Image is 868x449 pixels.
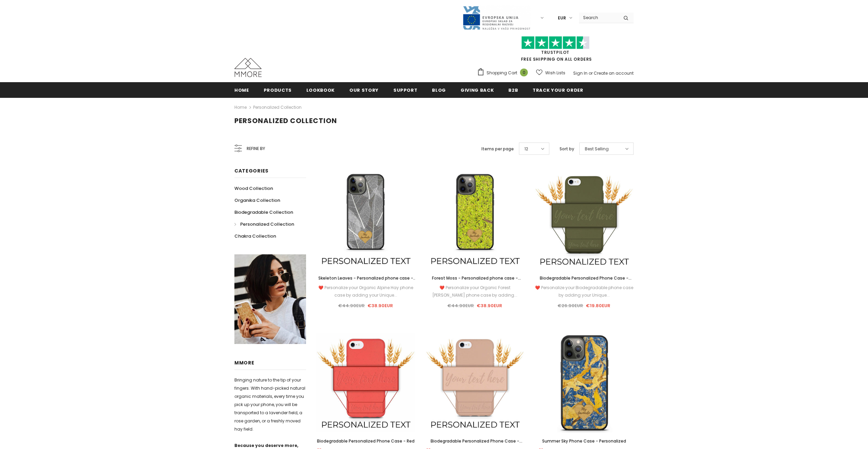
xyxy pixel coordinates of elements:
a: Home [234,103,247,111]
span: 12 [524,146,528,152]
div: ❤️ Personalize your Organic Forest [PERSON_NAME] phone case by adding... [425,284,524,299]
span: MMORE [234,359,255,366]
span: Personalized Collection [234,116,337,125]
a: Biodegradable Personalized Phone Case - [PERSON_NAME] [535,274,634,282]
span: B2B [508,87,518,93]
a: Sign In [573,70,588,76]
a: Products [264,82,292,98]
a: Skeleton Leaves - Personalized phone case - Personalized gift [316,274,415,282]
span: Lookbook [306,87,335,93]
a: Lookbook [306,82,335,98]
a: Create an account [594,70,634,76]
span: Blog [432,87,446,93]
span: Personalized Collection [240,221,294,227]
span: Chakra Collection [234,233,276,239]
span: €38.90EUR [367,302,393,309]
span: Track your order [533,87,583,93]
span: Home [234,87,249,93]
span: Categories [234,167,269,174]
span: €26.90EUR [558,302,583,309]
span: Products [264,87,292,93]
span: Best Selling [585,146,609,152]
span: Biodegradable Personalized Phone Case - [PERSON_NAME] [540,275,632,288]
a: Biodegradable Collection [234,206,293,218]
label: Sort by [560,146,574,152]
span: Shopping Cart [487,70,517,76]
a: Trustpilot [541,49,569,55]
span: Giving back [461,87,494,93]
a: Summer Sky Phone Case - Personalized [535,437,634,445]
span: FREE SHIPPING ON ALL ORDERS [477,39,634,62]
a: support [393,82,418,98]
a: Personalized Collection [234,218,294,230]
a: Giving back [461,82,494,98]
span: €44.90EUR [447,302,474,309]
a: Biodegradable Personalized Phone Case - Red [316,437,415,445]
a: Shopping Cart 0 [477,68,531,78]
a: Personalized Collection [253,104,302,110]
div: ❤️ Personalize your Organic Alpine Hay phone case by adding your Unique... [316,284,415,299]
img: Javni Razpis [462,5,531,30]
span: Biodegradable Collection [234,209,293,215]
a: Track your order [533,82,583,98]
a: Wood Collection [234,182,273,194]
a: Our Story [349,82,379,98]
span: or [589,70,593,76]
span: Refine by [247,145,265,152]
span: support [393,87,418,93]
a: Wish Lists [536,67,565,79]
label: Items per page [481,146,514,152]
a: Chakra Collection [234,230,276,242]
span: Wish Lists [545,70,565,76]
span: Our Story [349,87,379,93]
span: Skeleton Leaves - Personalized phone case - Personalized gift [318,275,416,288]
a: B2B [508,82,518,98]
a: Home [234,82,249,98]
img: Trust Pilot Stars [521,36,590,49]
span: €38.90EUR [477,302,502,309]
a: Forest Moss - Personalized phone case - Personalized gift [425,274,524,282]
a: Organika Collection [234,194,280,206]
span: Organika Collection [234,197,280,204]
a: Javni Razpis [462,15,531,20]
span: €44.90EUR [338,302,365,309]
img: MMORE Cases [234,58,262,77]
input: Search Site [579,13,618,23]
span: Summer Sky Phone Case - Personalized [542,438,626,444]
span: Biodegradable Personalized Phone Case - Red [317,438,415,444]
span: Forest Moss - Personalized phone case - Personalized gift [432,275,521,288]
a: Biodegradable Personalized Phone Case - Pastel Pink [425,437,524,445]
p: Bringing nature to the tip of your fingers. With hand-picked natural organic materials, every tim... [234,376,306,433]
span: EUR [558,15,566,21]
span: 0 [520,69,528,76]
span: €19.80EUR [586,302,610,309]
a: Blog [432,82,446,98]
div: ❤️ Personalize your Biodegradable phone case by adding your Unique... [535,284,634,299]
span: Wood Collection [234,185,273,192]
